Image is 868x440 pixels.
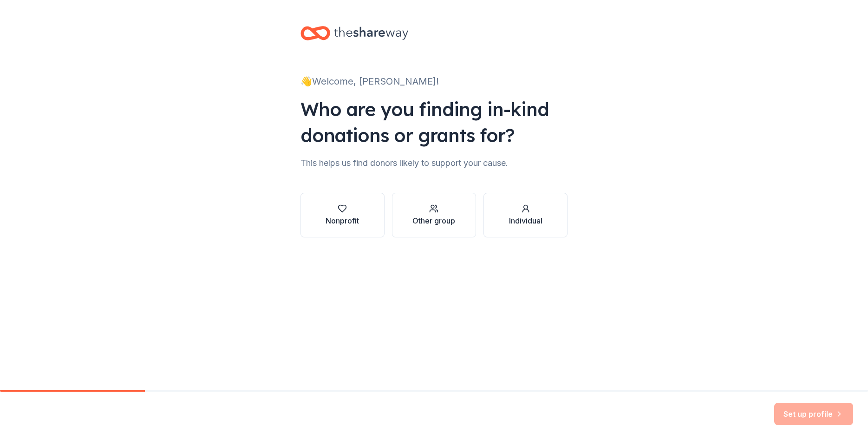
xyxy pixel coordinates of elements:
[392,193,476,237] button: Other group
[412,215,455,226] div: Other group
[483,193,568,237] button: Individual
[300,96,568,148] div: Who are you finding in-kind donations or grants for?
[300,156,568,171] div: This helps us find donors likely to support your cause.
[300,193,385,237] button: Nonprofit
[509,215,542,226] div: Individual
[300,74,568,89] div: 👋 Welcome, [PERSON_NAME]!
[326,215,359,226] div: Nonprofit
